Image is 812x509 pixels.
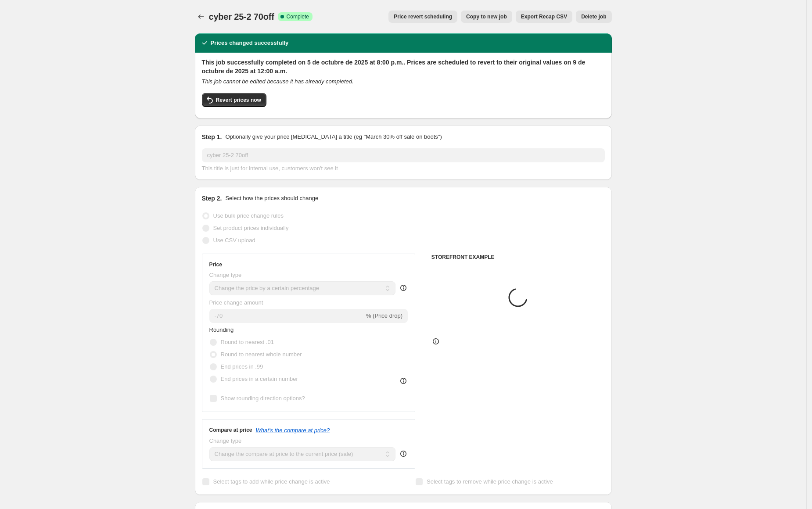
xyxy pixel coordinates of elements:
input: -15 [209,309,364,323]
span: End prices in .99 [221,363,263,370]
h2: Prices changed successfully [211,39,289,47]
h3: Price [209,261,222,268]
p: Optionally give your price [MEDICAL_DATA] a title (eg "March 30% off sale on boots") [225,133,442,141]
button: Delete job [576,11,611,23]
span: Rounding [209,326,234,333]
div: help [399,449,408,458]
h3: Compare at price [209,427,252,434]
span: End prices in a certain number [221,376,298,382]
div: help [399,283,408,292]
span: Use bulk price change rules [213,212,284,219]
h2: Step 1. [202,133,222,141]
button: Export Recap CSV [516,11,572,23]
span: Export Recap CSV [521,13,567,20]
span: Complete [287,13,309,20]
span: Round to nearest .01 [221,339,274,345]
span: Select tags to add while price change is active [213,478,330,485]
span: This title is just for internal use, customers won't see it [202,165,338,172]
span: Round to nearest whole number [221,351,302,358]
h2: This job successfully completed on 5 de octubre de 2025 at 8:00 p.m.. Prices are scheduled to rev... [202,58,605,75]
span: Copy to new job [466,13,507,20]
i: This job cannot be edited because it has already completed. [202,78,354,85]
span: % (Price drop) [366,312,402,319]
h2: Step 2. [202,194,222,203]
input: 30% off holiday sale [202,148,605,162]
button: Price change jobs [195,11,207,23]
h6: STOREFRONT EXAMPLE [431,254,605,261]
button: What's the compare at price? [256,427,330,434]
span: Price change amount [209,299,263,306]
p: Select how the prices should change [225,194,318,203]
span: Change type [209,437,242,444]
span: Price revert scheduling [394,13,452,20]
button: Copy to new job [461,11,512,23]
span: Change type [209,272,242,278]
button: Revert prices now [202,93,266,107]
button: Price revert scheduling [388,11,457,23]
span: Revert prices now [216,97,261,104]
span: Select tags to remove while price change is active [427,478,553,485]
span: Show rounding direction options? [221,395,305,401]
span: Delete job [581,13,606,20]
span: Use CSV upload [213,237,255,244]
span: Set product prices individually [213,225,289,231]
span: cyber 25-2 70off [209,12,274,22]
